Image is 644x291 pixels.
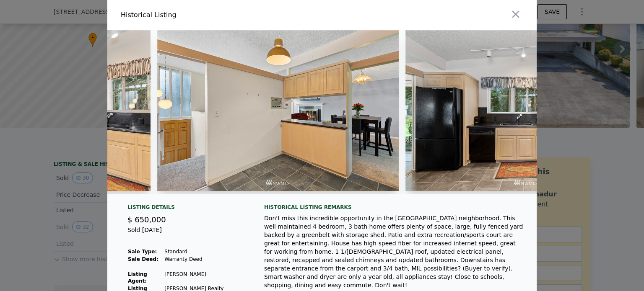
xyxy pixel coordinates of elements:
[128,271,147,284] strong: Listing Agent:
[164,270,244,285] td: [PERSON_NAME]
[264,214,523,289] div: Don't miss this incredible opportunity in the [GEOGRAPHIC_DATA] neighborhood. This well maintaine...
[128,256,158,262] strong: Sale Deed:
[164,248,244,255] td: Standard
[127,215,166,224] span: $ 650,000
[164,255,244,263] td: Warranty Deed
[128,249,157,255] strong: Sale Type:
[127,226,244,241] div: Sold [DATE]
[264,204,523,211] div: Historical Listing remarks
[157,30,399,191] img: Property Img
[127,204,244,214] div: Listing Details
[121,10,319,20] div: Historical Listing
